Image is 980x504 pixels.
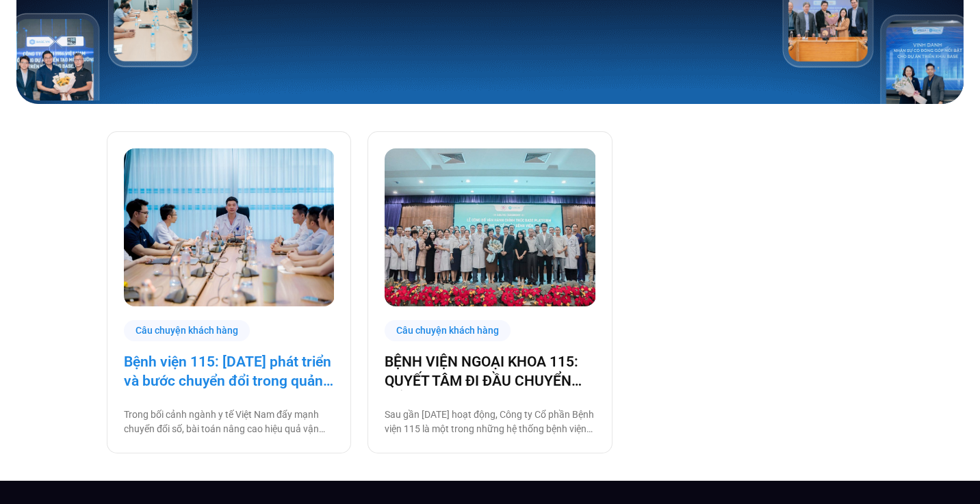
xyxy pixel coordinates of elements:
a: BỆNH VIỆN NGOẠI KHOA 115: QUYẾT TÂM ĐI ĐẦU CHUYỂN ĐỔI SỐ NGÀNH Y TẾ! [385,352,595,390]
p: Sau gần [DATE] hoạt động, Công ty Cổ phần Bệnh viện 115 là một trong những hệ thống bệnh viện ngo... [385,408,595,436]
a: Bệnh viện 115: [DATE] phát triển và bước chuyển đổi trong quản trị bệnh viện tư nhân [124,352,334,390]
div: Câu chuyện khách hàng [124,320,250,341]
div: Câu chuyện khách hàng [385,320,511,341]
p: Trong bối cảnh ngành y tế Việt Nam đẩy mạnh chuyển đổi số, bài toán nâng cao hiệu quả vận hành đa... [124,408,334,436]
